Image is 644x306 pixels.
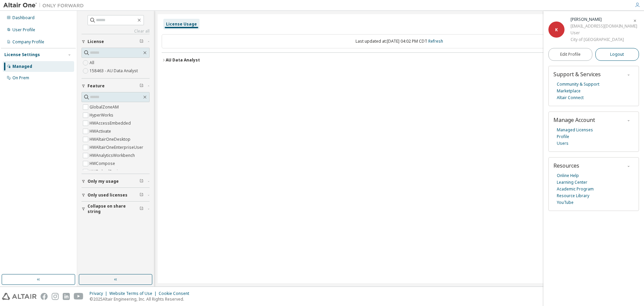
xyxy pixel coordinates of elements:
label: HWAnalyticsWorkbench [90,151,136,160]
div: Website Terms of Use [109,291,159,296]
label: HWAltairOneDesktop [90,135,132,143]
button: License [82,34,150,49]
span: Clear filter [140,179,144,184]
div: User [571,30,637,36]
a: Marketplace [557,88,581,94]
span: Resources [553,162,579,169]
span: Logout [610,51,624,58]
div: Cookie Consent [159,291,193,296]
div: City of [GEOGRAPHIC_DATA] [571,36,637,43]
img: youtube.svg [74,293,84,300]
label: GlobalZoneAM [90,103,120,111]
span: Clear filter [140,206,144,212]
button: Only my usage [82,174,150,189]
label: HWAltairOneEnterpriseUser [90,143,145,151]
span: K [555,27,558,33]
img: altair_logo.svg [2,293,37,300]
button: Feature [82,79,150,93]
p: © 2025 Altair Engineering, Inc. All Rights Reserved. [90,296,193,302]
a: YouTube [557,199,574,206]
span: Support & Services [553,71,601,78]
span: Clear filter [140,83,144,89]
div: Privacy [90,291,109,296]
a: Edit Profile [548,48,592,61]
a: Users [557,140,569,147]
label: HyperWorks [90,111,115,119]
a: Altair Connect [557,94,584,101]
span: License [88,39,104,44]
span: Only my usage [88,179,119,184]
label: HWAccessEmbedded [90,119,132,127]
div: User Profile [12,27,35,33]
label: 158463 - AU Data Analyst [90,67,139,75]
a: Online Help [557,172,579,179]
a: Refresh [428,38,443,44]
button: Logout [595,48,639,61]
div: Kim Denton [571,16,637,23]
div: License Usage [166,21,197,27]
a: Academic Program [557,186,594,192]
div: Last updated at: [DATE] 04:02 PM CDT [162,34,637,48]
a: Managed Licenses [557,127,593,133]
div: AU Data Analyst [166,57,200,63]
span: Edit Profile [560,52,581,57]
div: Dashboard [12,15,35,20]
div: On Prem [12,75,29,81]
span: Manage Account [553,116,595,124]
label: HWActivate [90,127,112,135]
a: Community & Support [557,81,599,88]
label: All [90,59,96,67]
button: Collapse on share string [82,202,150,216]
span: Only used licenses [88,192,127,198]
span: Clear filter [140,39,144,44]
img: facebook.svg [41,293,48,300]
label: HWEmbedBasic [90,168,121,176]
a: Resource Library [557,192,589,199]
div: [EMAIL_ADDRESS][DOMAIN_NAME] [571,23,637,30]
img: instagram.svg [52,293,59,300]
button: Only used licenses [82,188,150,203]
div: Company Profile [12,39,44,45]
img: linkedin.svg [63,293,70,300]
img: Altair One [3,2,87,9]
div: Managed [12,64,32,69]
button: AU Data AnalystLicense ID: 158463 [162,53,637,68]
span: Feature [88,83,105,89]
span: Clear filter [140,192,144,198]
div: License Settings [4,52,40,57]
span: Collapse on share string [88,204,140,214]
label: HWCompose [90,160,116,168]
a: Profile [557,133,569,140]
a: Clear all [82,29,150,34]
a: Learning Center [557,179,587,186]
